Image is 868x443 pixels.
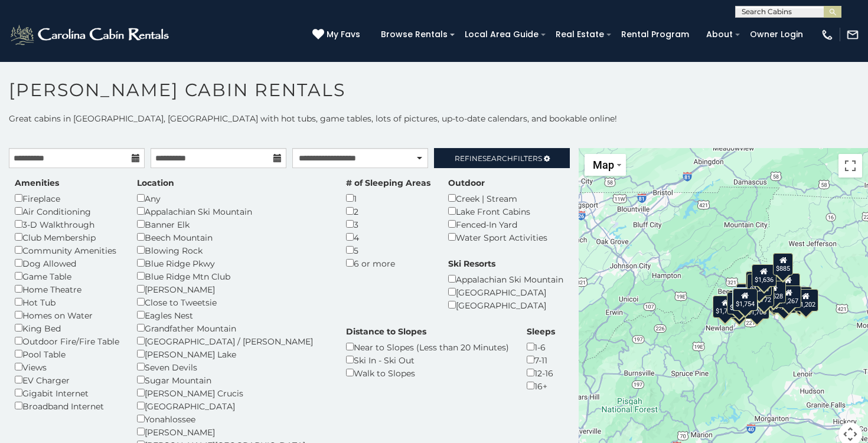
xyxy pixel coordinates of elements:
[346,353,509,366] div: Ski In - Ski Out
[346,192,430,205] div: 1
[593,159,614,171] span: Map
[346,244,430,257] div: 5
[15,296,119,309] div: Hot Tub
[754,284,774,307] div: $772
[137,347,328,360] div: [PERSON_NAME] Lake
[744,25,809,44] a: Owner Login
[346,218,430,231] div: 3
[615,25,695,44] a: Rental Program
[327,28,360,41] span: My Favs
[821,28,834,41] img: phone-regular-white.png
[15,205,119,218] div: Air Conditioning
[137,257,328,270] div: Blue Ridge Pkwy
[794,289,818,311] div: $1,202
[527,340,555,353] div: 1-6
[15,270,119,283] div: Game Table
[137,205,328,218] div: Appalachian Ski Mountain
[137,321,328,334] div: Grandfather Mountain
[137,412,328,425] div: Yonahlossee
[15,399,119,412] div: Broadband Internet
[137,334,328,347] div: [GEOGRAPHIC_DATA] / [PERSON_NAME]
[746,271,771,293] div: $2,085
[527,353,555,366] div: 7-11
[527,366,555,379] div: 12-16
[838,154,862,178] button: Toggle fullscreen view
[137,192,328,205] div: Any
[448,218,547,231] div: Fenced-In Yard
[312,28,363,41] a: My Favs
[727,291,752,314] div: $1,996
[137,296,328,309] div: Close to Tweetsie
[773,253,793,275] div: $885
[9,23,172,47] img: White-1-2.png
[448,286,563,298] div: [GEOGRAPHIC_DATA]
[137,283,328,296] div: [PERSON_NAME]
[713,296,738,318] div: $1,783
[700,25,739,44] a: About
[448,231,547,244] div: Water Sport Activities
[459,25,544,44] a: Local Area Guide
[15,257,119,270] div: Dog Allowed
[448,298,563,311] div: [GEOGRAPHIC_DATA]
[846,28,859,41] img: mail-regular-white.png
[448,205,547,218] div: Lake Front Cabins
[137,270,328,283] div: Blue Ridge Mtn Club
[137,309,328,321] div: Eagles Nest
[15,231,119,244] div: Club Membership
[772,291,797,313] div: $1,111
[15,334,119,347] div: Outdoor Fire/Fire Table
[346,366,509,379] div: Walk to Slopes
[482,154,513,163] span: Search
[727,297,752,319] div: $1,566
[137,373,328,386] div: Sugar Mountain
[375,25,453,44] a: Browse Rentals
[137,425,328,438] div: [PERSON_NAME]
[448,177,485,189] label: Outdoor
[15,283,119,296] div: Home Theatre
[733,288,758,310] div: $1,754
[346,231,430,244] div: 4
[346,177,430,189] label: # of Sleeping Areas
[752,264,776,286] div: $1,636
[527,326,555,337] label: Sleeps
[15,218,119,231] div: 3-D Walkthrough
[137,399,328,412] div: [GEOGRAPHIC_DATA]
[448,273,563,286] div: Appalachian Ski Mountain
[776,285,801,307] div: $1,267
[137,231,328,244] div: Beech Mountain
[745,296,769,319] div: $1,708
[527,379,555,392] div: 16+
[137,218,328,231] div: Banner Elk
[15,244,119,257] div: Community Amenities
[15,192,119,205] div: Fireplace
[137,177,174,189] label: Location
[550,25,610,44] a: Real Estate
[15,386,119,399] div: Gigabit Internet
[775,273,800,295] div: $1,206
[15,360,119,373] div: Views
[747,274,772,296] div: $1,294
[15,321,119,334] div: King Bed
[15,177,59,189] label: Amenities
[346,340,509,353] div: Near to Slopes (Less than 20 Minutes)
[455,154,542,163] span: Refine Filters
[15,373,119,386] div: EV Charger
[346,326,426,337] label: Distance to Slopes
[732,287,758,310] div: $1,754
[346,205,430,218] div: 2
[15,347,119,360] div: Pool Table
[585,154,626,176] button: Change map style
[137,360,328,373] div: Seven Devils
[137,244,328,257] div: Blowing Rock
[137,386,328,399] div: [PERSON_NAME] Crucis
[448,192,547,205] div: Creek | Stream
[15,309,119,321] div: Homes on Water
[346,257,430,270] div: 6 or more
[434,148,570,168] a: RefineSearchFilters
[448,258,495,270] label: Ski Resorts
